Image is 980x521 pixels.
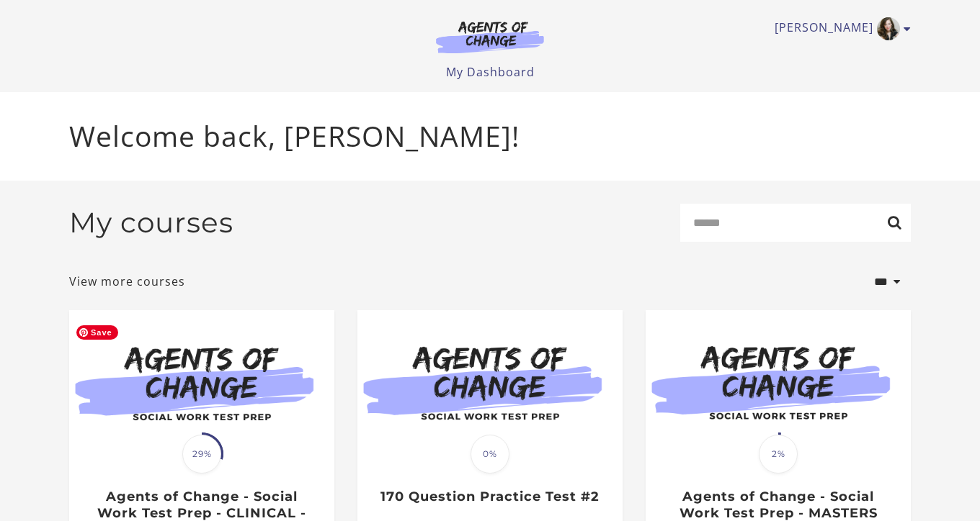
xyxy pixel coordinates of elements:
[446,64,535,80] a: My Dashboard
[69,273,185,290] a: View more courses
[69,206,233,240] h2: My courses
[76,325,118,340] span: Save
[759,435,798,474] span: 2%
[182,435,221,474] span: 29%
[421,20,559,53] img: Agents of Change Logo
[661,489,895,521] h3: Agents of Change - Social Work Test Prep - MASTERS
[373,489,607,505] h3: 170 Question Practice Test #2
[471,435,509,474] span: 0%
[69,115,911,158] p: Welcome back, [PERSON_NAME]!
[775,17,904,40] a: Toggle menu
